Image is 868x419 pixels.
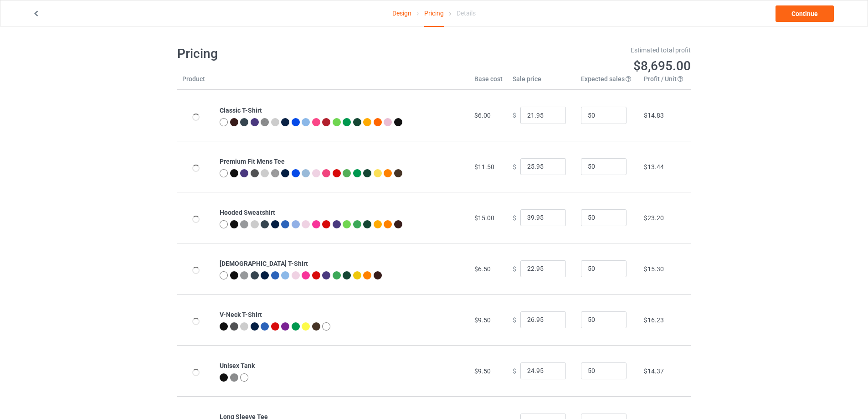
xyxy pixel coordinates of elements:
span: $9.50 [474,367,491,375]
a: Continue [776,5,834,22]
img: heather_texture.png [230,373,238,382]
span: $14.83 [644,112,664,119]
img: heather_texture.png [261,118,269,126]
th: Base cost [469,74,508,90]
b: Unisex Tank [220,362,255,369]
div: Pricing [424,0,444,27]
th: Profit / Unit [639,74,691,90]
h1: Pricing [177,46,428,62]
span: $14.37 [644,367,664,375]
span: $15.00 [474,214,494,222]
img: heather_texture.png [271,169,279,177]
th: Sale price [508,74,576,90]
span: $8,695.00 [633,58,691,73]
b: Hooded Sweatshirt [220,209,275,216]
span: $9.50 [474,316,491,324]
b: Premium Fit Mens Tee [220,158,285,165]
b: [DEMOGRAPHIC_DATA] T-Shirt [220,260,308,267]
span: $6.00 [474,112,491,119]
span: $6.50 [474,265,491,273]
b: Classic T-Shirt [220,107,262,114]
span: $ [513,265,516,272]
div: Estimated total profit [441,46,691,55]
span: $ [513,163,516,170]
div: Details [457,0,476,26]
span: $13.44 [644,163,664,171]
span: $11.50 [474,163,494,171]
th: Expected sales [576,74,639,90]
span: $ [513,367,516,374]
b: V-Neck T-Shirt [220,311,262,318]
span: $23.20 [644,214,664,222]
th: Product [177,74,215,90]
a: Design [392,0,411,26]
span: $ [513,316,516,323]
span: $ [513,214,516,221]
span: $ [513,112,516,119]
span: $16.23 [644,316,664,324]
span: $15.30 [644,265,664,273]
